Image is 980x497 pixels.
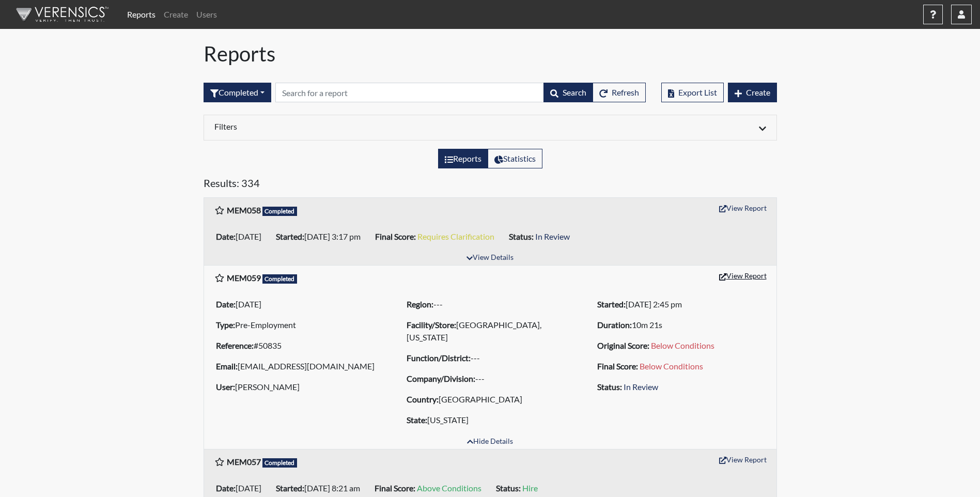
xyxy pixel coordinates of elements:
[417,483,481,493] span: Above Conditions
[563,87,586,97] span: Search
[227,273,261,283] b: MEM059
[535,231,570,241] span: In Review
[216,231,236,241] b: Date:
[407,374,475,383] b: Company/Division:
[275,83,544,102] input: Search by Registration ID, Interview Number, or Investigation Name.
[714,452,771,468] button: View Report
[651,340,714,350] span: Below Conditions
[212,358,387,375] li: [EMAIL_ADDRESS][DOMAIN_NAME]
[212,228,272,245] li: [DATE]
[402,412,578,428] li: [US_STATE]
[462,251,518,265] button: View Details
[216,299,236,309] b: Date:
[714,268,771,284] button: View Report
[407,353,471,363] b: Function/District:
[407,415,427,425] b: State:
[593,296,768,313] li: [DATE] 2:45 pm
[714,200,771,216] button: View Report
[402,350,578,366] li: ---
[597,299,626,309] b: Started:
[407,394,439,404] b: Country:
[462,435,518,449] button: Hide Details
[272,228,371,245] li: [DATE] 3:17 pm
[207,121,774,134] div: Click to expand/collapse filters
[488,149,542,168] label: View statistics about completed interviews
[678,87,717,97] span: Export List
[597,382,622,392] b: Status:
[593,317,768,333] li: 10m 21s
[212,296,387,313] li: [DATE]
[212,337,387,354] li: #50835
[204,83,271,102] div: Filter by interview status
[597,320,632,330] b: Duration:
[216,320,235,330] b: Type:
[216,361,238,371] b: Email:
[276,483,304,493] b: Started:
[212,317,387,333] li: Pre-Employment
[204,83,271,102] button: Completed
[214,121,483,131] h6: Filters
[612,87,639,97] span: Refresh
[543,83,593,102] button: Search
[204,177,777,193] h5: Results: 334
[496,483,521,493] b: Status:
[438,149,488,168] label: View the list of reports
[407,320,456,330] b: Facility/Store:
[216,483,236,493] b: Date:
[216,382,235,392] b: User:
[522,483,538,493] span: Hire
[640,361,703,371] span: Below Conditions
[402,391,578,408] li: [GEOGRAPHIC_DATA]
[402,296,578,313] li: ---
[375,483,415,493] b: Final Score:
[597,361,638,371] b: Final Score:
[661,83,724,102] button: Export List
[728,83,777,102] button: Create
[402,370,578,387] li: ---
[216,340,254,350] b: Reference:
[227,457,261,467] b: MEM057
[593,83,646,102] button: Refresh
[407,299,433,309] b: Region:
[624,382,658,392] span: In Review
[597,340,649,350] b: Original Score:
[123,4,160,25] a: Reports
[212,480,272,496] li: [DATE]
[272,480,370,496] li: [DATE] 8:21 am
[262,274,298,284] span: Completed
[204,41,777,66] h1: Reports
[262,458,298,468] span: Completed
[402,317,578,346] li: [GEOGRAPHIC_DATA], [US_STATE]
[262,207,298,216] span: Completed
[746,87,770,97] span: Create
[192,4,221,25] a: Users
[509,231,534,241] b: Status:
[375,231,416,241] b: Final Score:
[212,379,387,395] li: [PERSON_NAME]
[227,205,261,215] b: MEM058
[160,4,192,25] a: Create
[417,231,494,241] span: Requires Clarification
[276,231,304,241] b: Started:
